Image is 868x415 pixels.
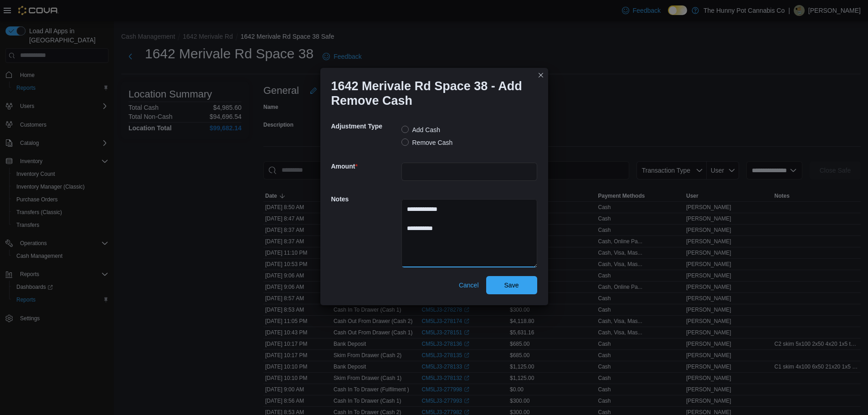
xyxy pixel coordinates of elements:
[331,79,530,108] h1: 1642 Merivale Rd Space 38 - Add Remove Cash
[331,157,400,175] h5: Amount
[331,117,400,135] h5: Adjustment Type
[455,276,483,294] button: Cancel
[401,137,453,148] label: Remove Cash
[401,124,440,135] label: Add Cash
[486,276,537,294] button: Save
[504,281,519,290] span: Save
[535,70,546,81] button: Closes this modal window
[459,281,479,290] span: Cancel
[331,190,400,208] h5: Notes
